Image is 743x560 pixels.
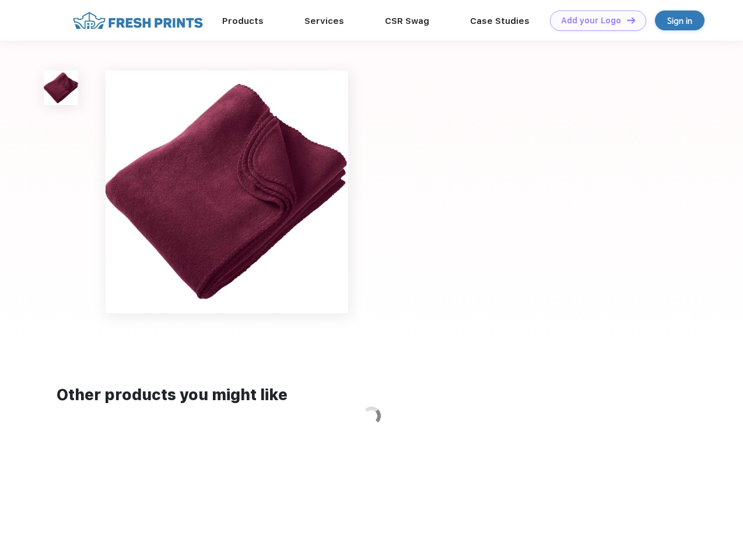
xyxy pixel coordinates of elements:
div: Other products you might like [57,384,686,407]
div: Sign in [667,14,692,27]
img: func=resize&h=100 [44,71,78,105]
a: Products [222,16,264,26]
div: Add your Logo [561,16,621,26]
a: Sign in [655,10,705,30]
img: fo%20logo%202.webp [69,10,206,31]
img: func=resize&h=640 [106,71,348,313]
img: DT [627,17,635,23]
